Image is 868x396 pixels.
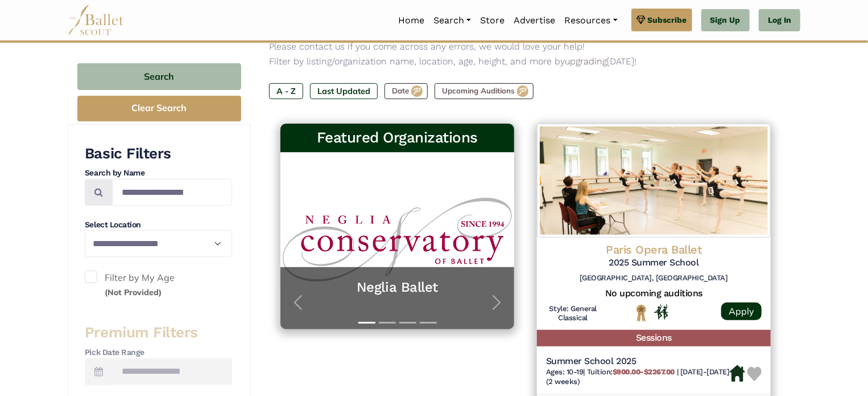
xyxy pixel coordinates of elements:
[546,273,762,283] h6: [GEOGRAPHIC_DATA], [GEOGRAPHIC_DATA]
[310,83,378,99] label: Last Updated
[546,368,730,387] h6: | |
[290,128,505,148] h3: Featured Organizations
[85,168,232,179] h4: Search by Name
[292,279,503,296] a: Neglia Ballet
[537,330,771,346] h5: Sessions
[537,124,771,238] img: Logo
[613,368,675,376] b: $900.00-$2267.00
[648,14,687,26] span: Subscribe
[701,9,750,32] a: Sign Up
[85,219,232,231] h4: Select Location
[85,323,232,342] h3: Premium Filters
[379,316,396,329] button: Slide 2
[654,304,668,319] img: In Person
[546,288,762,300] h5: No upcoming auditions
[105,287,162,297] small: (Not Provided)
[759,9,800,32] a: Log In
[85,347,232,358] h4: Pick Date Range
[546,304,600,324] h6: Style: General Classical
[358,316,375,329] button: Slide 1
[747,367,762,381] img: Heart
[269,39,782,54] p: Please contact us if you come across any errors, we would love your help!
[269,83,303,99] label: A - Z
[631,9,692,31] a: Subscribe
[636,14,646,26] img: gem.svg
[509,9,560,32] a: Advertise
[429,9,476,32] a: Search
[730,365,745,382] img: Housing Available
[546,242,762,257] h4: Paris Opera Ballet
[394,9,429,32] a: Home
[85,271,232,300] label: Filter by My Age
[385,83,428,99] label: Date
[85,144,232,164] h3: Basic Filters
[560,9,622,32] a: Resources
[476,9,509,32] a: Store
[420,316,437,329] button: Slide 4
[587,368,677,376] span: Tuition:
[546,368,584,376] span: Ages: 10-19
[77,96,241,121] button: Clear Search
[565,56,607,67] a: upgrading
[112,179,232,206] input: Search by names...
[77,63,241,90] button: Search
[269,54,782,69] p: Filter by listing/organization name, location, age, height, and more by [DATE]!
[634,304,648,322] img: National
[546,257,762,269] h5: 2025 Summer School
[546,356,730,368] h5: Summer School 2025
[435,83,534,99] label: Upcoming Auditions
[721,303,762,320] a: Apply
[399,316,416,329] button: Slide 3
[546,368,730,386] span: [DATE]-[DATE] (2 weeks)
